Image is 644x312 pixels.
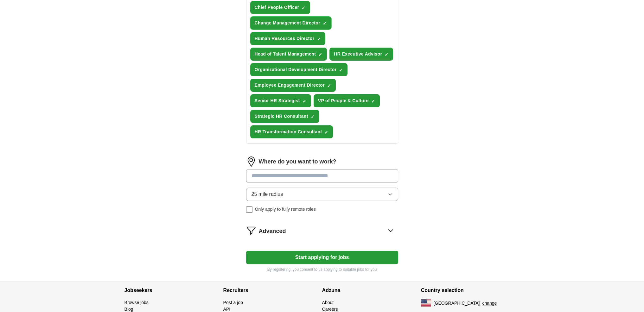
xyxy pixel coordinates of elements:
[223,307,231,312] a: API
[250,32,326,45] button: Human Resources Director✓
[303,99,306,104] span: ✓
[327,83,331,88] span: ✓
[246,206,252,213] input: Only apply to fully remote roles
[339,68,343,73] span: ✓
[255,113,308,120] span: Strategic HR Consultant
[223,300,243,305] a: Post a job
[124,300,149,305] a: Browse jobs
[259,157,336,166] label: Where do you want to work?
[302,5,305,10] span: ✓
[250,79,336,92] button: Employee Engagement Director✓
[329,48,393,61] button: HR Executive Advisor✓
[322,300,334,305] a: About
[250,110,319,123] button: Strategic HR Consultant✓
[250,1,310,14] button: Chief People Officer✓
[246,251,398,264] button: Start applying for jobs
[255,82,325,89] span: Employee Engagement Director
[255,66,337,73] span: Organizational Development Director
[246,188,398,201] button: 25 mile radius
[252,190,283,198] span: 25 mile radius
[250,94,311,107] button: Senior HR Strategist✓
[371,99,375,104] span: ✓
[318,97,369,104] span: VP of People & Culture
[317,37,321,42] span: ✓
[434,300,480,307] span: [GEOGRAPHIC_DATA]
[255,4,299,11] span: Chief People Officer
[421,282,520,299] h4: Country selection
[385,52,388,57] span: ✓
[255,206,316,213] span: Only apply to fully remote roles
[255,129,322,135] span: HR Transformation Consultant
[322,307,338,312] a: Careers
[318,52,322,57] span: ✓
[246,225,256,236] img: filter
[323,21,327,26] span: ✓
[250,17,331,30] button: Change Management Director✓
[334,51,382,57] span: HR Executive Advisor
[246,267,398,272] p: By registering, you consent to us applying to suitable jobs for you
[314,94,380,107] button: VP of People & Culture✓
[421,299,431,307] img: US flag
[482,300,497,307] button: change
[255,20,320,26] span: Change Management Director
[250,125,333,138] button: HR Transformation Consultant✓
[255,35,315,42] span: Human Resources Director
[246,156,256,167] img: location.png
[255,51,316,57] span: Head of Talent Management
[324,130,328,135] span: ✓
[255,97,300,104] span: Senior HR Strategist
[124,307,133,312] a: Blog
[311,114,315,119] span: ✓
[250,63,348,76] button: Organizational Development Director✓
[250,48,327,61] button: Head of Talent Management✓
[259,227,286,236] span: Advanced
